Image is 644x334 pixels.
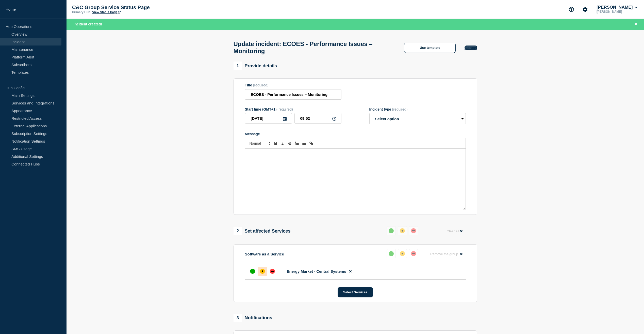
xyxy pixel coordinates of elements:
[427,249,466,259] button: Remove the group
[245,113,292,124] input: YYYY-MM-DD
[566,4,577,15] button: Support
[633,21,639,27] button: Close banner
[286,140,293,146] button: Toggle strikethrough text
[272,140,279,146] button: Toggle bold text
[293,140,301,146] button: Toggle ordered list
[234,62,277,70] div: Provide details
[277,107,293,111] span: (required)
[400,251,405,256] div: affected
[596,10,638,13] p: [PERSON_NAME]
[245,107,341,111] div: Start time (GMT+1)
[443,226,466,236] button: Clear all
[308,140,315,146] button: Toggle link
[72,5,174,10] p: C&C Group Service Status Page
[409,226,418,235] button: down
[387,226,396,235] button: up
[389,228,394,233] div: up
[389,251,394,256] div: up
[234,40,395,55] h1: Update incident: ECOES - Performance Issues – Monitoring
[398,226,407,235] button: affected
[392,107,408,111] span: (required)
[245,149,466,210] div: Message
[409,249,418,258] button: down
[245,132,466,136] div: Message
[580,4,590,15] button: Account settings
[72,10,90,14] p: Primary Hub
[294,113,341,124] input: HH:MM
[387,249,396,258] button: up
[596,5,638,10] button: [PERSON_NAME]
[245,252,284,256] p: Software as a Service
[270,269,275,274] div: down
[398,249,407,258] button: affected
[430,252,458,256] span: Remove the group
[287,269,346,274] span: Energy Market - Central Systems
[253,83,269,87] span: (required)
[369,107,466,111] div: Incident type
[279,140,286,146] button: Toggle italic text
[411,251,416,256] div: down
[404,43,456,53] button: Use template
[247,140,272,146] span: Font size
[250,269,255,274] div: up
[301,140,308,146] button: Toggle bulleted list
[245,83,341,87] div: Title
[338,287,373,297] button: Select Services
[234,62,242,70] span: 1
[234,314,272,322] div: Notifications
[411,228,416,233] div: down
[260,269,265,274] div: affected
[369,113,466,124] select: Incident type
[234,314,242,322] span: 3
[465,45,477,50] button: Cancel
[74,22,102,26] span: Incident created!
[92,10,120,14] a: View Status Page
[234,227,242,235] span: 2
[245,89,341,100] input: Title
[234,227,291,235] div: Set affected Services
[400,228,405,233] div: affected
